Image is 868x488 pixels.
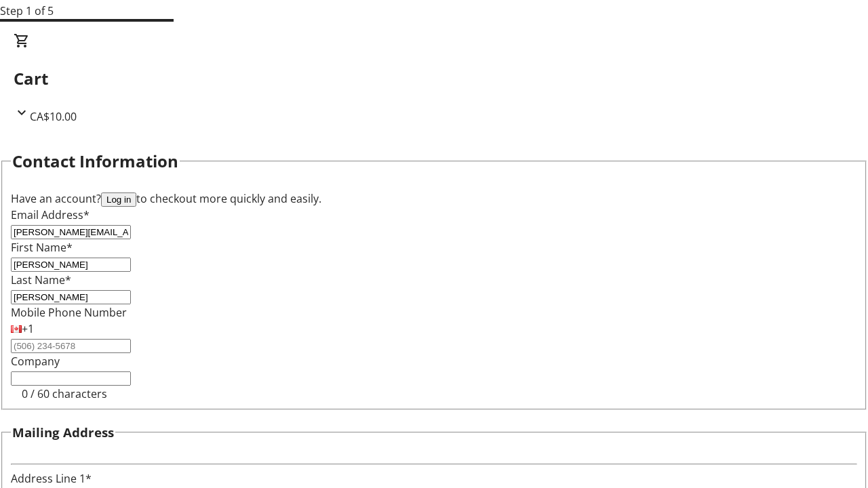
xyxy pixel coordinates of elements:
[11,272,71,287] label: Last Name*
[14,66,854,91] h2: Cart
[11,354,60,369] label: Company
[11,305,127,320] label: Mobile Phone Number
[14,33,854,125] div: CartCA$10.00
[11,190,857,207] div: Have an account? to checkout more quickly and easily.
[30,109,77,124] span: CA$10.00
[11,471,92,486] label: Address Line 1*
[101,192,136,207] button: Log in
[11,339,131,353] input: (506) 234-5678
[11,207,90,222] label: Email Address*
[12,149,178,174] h2: Contact Information
[22,386,107,401] tr-character-limit: 0 / 60 characters
[12,423,114,442] h3: Mailing Address
[11,240,73,255] label: First Name*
